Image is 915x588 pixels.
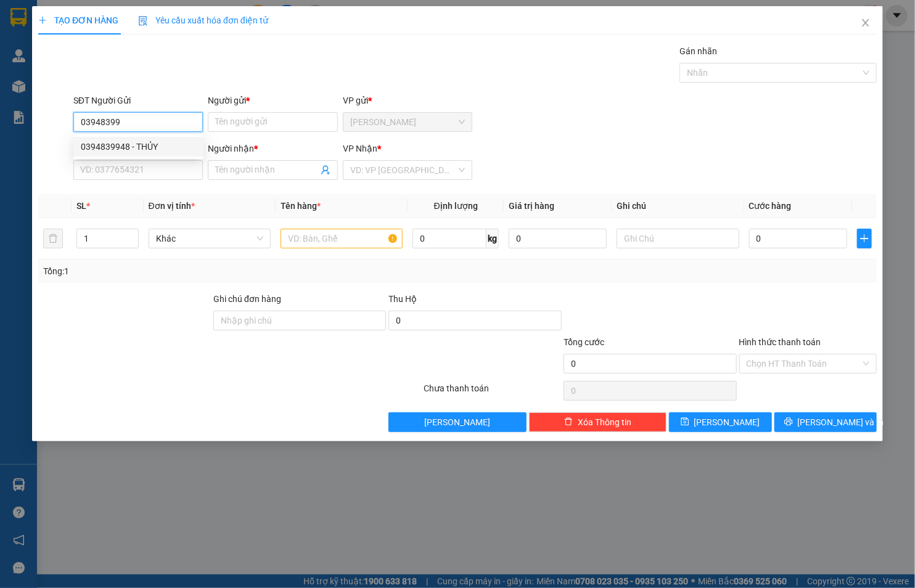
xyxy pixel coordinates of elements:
button: deleteXóa Thông tin [529,412,667,432]
span: printer [784,417,793,427]
span: Định lượng [434,201,478,211]
button: Close [848,6,883,41]
span: Giá trị hàng [509,201,554,211]
input: VD: Bàn, Ghế [281,229,403,248]
span: delete [564,417,573,427]
span: user-add [321,165,330,175]
input: 0 [509,229,607,248]
div: 0394839948 - THỦY [81,140,196,153]
span: TẠO ĐƠN HÀNG [38,15,118,25]
span: save [681,417,689,427]
span: Tên hàng [281,201,321,211]
div: Tổng: 1 [43,264,354,278]
button: plus [857,229,872,248]
span: [PERSON_NAME] [694,415,760,429]
span: plus [38,16,47,25]
span: Thu Hộ [388,294,417,304]
button: delete [43,229,63,248]
input: Ghi Chú [617,229,739,248]
div: Người gửi [208,94,338,107]
span: Khác [156,229,263,248]
th: Ghi chú [612,194,744,218]
span: [PERSON_NAME] [425,415,491,429]
span: Tổng cước [564,337,604,347]
button: [PERSON_NAME] [388,412,526,432]
span: [PERSON_NAME] và In [798,415,884,429]
span: VP Nhận [343,144,377,153]
span: Xóa Thông tin [578,415,631,429]
label: Hình thức thanh toán [739,337,821,347]
div: Người nhận [208,142,338,155]
span: plus [858,234,871,243]
span: Cước hàng [749,201,792,211]
span: Cam Đức [350,113,466,131]
div: Chưa thanh toán [422,382,562,403]
img: icon [138,16,148,26]
span: Đơn vị tính [149,201,195,211]
input: Ghi chú đơn hàng [213,311,386,330]
label: Ghi chú đơn hàng [213,294,281,304]
span: kg [486,229,499,248]
label: Gán nhãn [679,46,717,56]
span: close [861,18,871,28]
div: VP gửi [343,94,473,107]
div: 0394839948 - THỦY [73,137,203,157]
button: save[PERSON_NAME] [669,412,772,432]
span: Yêu cầu xuất hóa đơn điện tử [138,15,268,25]
button: printer[PERSON_NAME] và In [774,412,877,432]
div: SĐT Người Gửi [73,94,203,107]
span: SL [76,201,86,211]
